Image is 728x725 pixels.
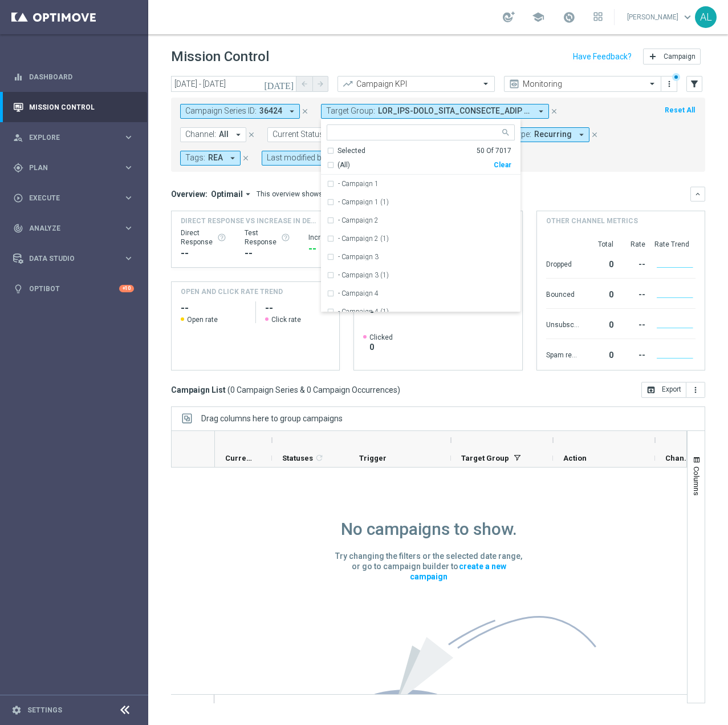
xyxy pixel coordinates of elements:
i: keyboard_arrow_right [123,192,134,203]
button: track_changes Analyze keyboard_arrow_right [13,224,135,233]
button: play_circle_outline Execute keyboard_arrow_right [13,194,135,203]
div: -- [618,345,645,363]
div: Row Groups [201,414,343,423]
span: Click rate [271,315,301,324]
span: Current Status [225,454,253,462]
span: Statuses [282,454,313,462]
div: 0 [584,315,613,333]
span: school [532,11,544,23]
span: keyboard_arrow_down [681,11,694,23]
div: Plan [13,163,123,173]
a: Optibot [29,273,119,304]
span: Recurring [534,130,572,139]
span: Plan [29,164,123,171]
h1: No campaigns to show. [341,519,517,539]
span: 0 Campaign Series & 0 Campaign Occurrences [230,385,397,395]
a: [PERSON_NAME]keyboard_arrow_down [626,9,695,26]
span: (All) [337,160,350,170]
ng-dropdown-panel: Options list [321,146,520,312]
span: Columns [692,466,701,496]
button: Tags: REA arrow_drop_down [180,151,241,166]
i: track_changes [13,223,23,233]
span: All [219,130,229,139]
div: -- [245,247,290,260]
button: add Campaign [643,49,701,65]
div: +10 [119,285,134,292]
button: Campaign Series ID: 36424 arrow_drop_down [180,104,300,119]
button: more_vert [686,382,705,398]
span: REA [208,153,223,163]
button: arrow_forward [312,76,328,92]
i: more_vert [665,79,674,88]
div: - Campaign 2 (1) [327,229,515,248]
div: Execute [13,193,123,203]
h3: Overview: [171,189,208,199]
span: Analyze [29,225,123,232]
div: Direct Response [181,228,226,247]
button: close [241,152,251,164]
div: Bounced [546,284,579,303]
button: close [246,128,257,141]
button: more_vert [664,77,675,91]
span: Channel [665,454,693,462]
button: Mission Control [13,103,135,112]
div: - Campaign 4 [327,284,515,303]
i: arrow_drop_down [536,106,546,116]
div: -- [618,284,645,303]
div: equalizer Dashboard [13,72,135,82]
button: filter_alt [686,76,702,92]
i: keyboard_arrow_right [123,162,134,173]
label: - Campaign 3 (1) [338,272,389,279]
button: lightbulb Optibot +10 [13,284,135,293]
i: close [247,131,255,139]
label: - Campaign 4 [338,290,379,297]
span: Last modified by: [267,153,327,163]
div: Rate Trend [654,240,696,249]
label: - Campaign 4 (1) [338,308,389,315]
button: Data Studio keyboard_arrow_right [13,254,135,263]
i: gps_fixed [13,163,23,173]
div: 0 [584,284,613,303]
button: close [549,105,559,118]
span: Explore [29,134,123,141]
h2: -- [265,301,331,315]
a: Mission Control [29,92,134,122]
i: refresh [315,453,324,462]
i: open_in_browser [646,385,656,394]
a: Dashboard [29,62,134,92]
div: Mission Control [13,92,134,122]
i: arrow_forward [316,80,324,88]
div: - Campaign 3 (1) [327,266,515,284]
span: Drag columns here to group campaigns [201,414,343,423]
div: Dashboard [13,62,134,92]
button: keyboard_arrow_down [690,187,705,202]
i: [DATE] [264,79,295,89]
i: keyboard_arrow_right [123,132,134,143]
i: arrow_back [300,80,308,88]
div: Data Studio [13,253,123,264]
i: keyboard_arrow_right [123,253,134,264]
div: Total [584,240,613,249]
h2: -- [181,301,246,315]
button: Target Group: LOR_IPS-DOLO_SITA_CONSECTE_ADIP 43% el 296 SED doei_880654, TEM_INC-UTLA_ETDO_MAGNA... [321,104,549,119]
span: Tags: [185,153,205,163]
div: -- [308,242,350,256]
span: Action [563,454,587,462]
span: ) [397,385,400,395]
i: close [550,107,558,115]
span: Data Studio [29,255,123,262]
label: - Campaign 1 [338,180,379,187]
div: Analyze [13,223,123,233]
span: Trigger [359,454,387,462]
input: Have Feedback? [573,53,632,61]
i: play_circle_outline [13,193,23,203]
div: Unsubscribed [546,315,579,333]
div: Increase [308,233,350,242]
button: gps_fixed Plan keyboard_arrow_right [13,163,135,172]
span: LOR_IPS-DOLO_SITA_CONSECTE_ADIP 43% el 296 SED doei_880654, TEM_INC-UTLA_ETDO_MAGNAALI_ENIM 27% a... [378,106,531,116]
button: Current Status: All arrow_drop_down [267,127,356,142]
i: close [301,107,309,115]
h4: OPEN AND CLICK RATE TREND [181,287,283,297]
